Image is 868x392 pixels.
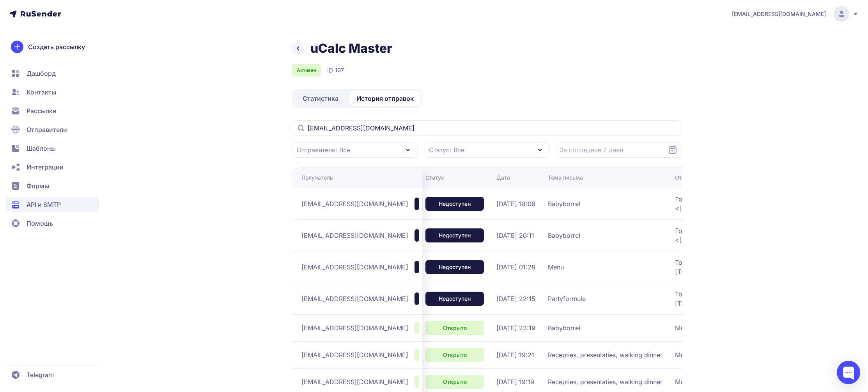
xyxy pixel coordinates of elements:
span: [DATE] 23:19 [496,323,535,333]
span: [EMAIL_ADDRESS][DOMAIN_NAME] [301,231,408,240]
a: История отправок [349,91,421,106]
div: Тема письма [548,174,583,182]
span: [DATE] 19:19 [496,377,534,387]
span: Открыто [443,351,467,359]
div: Ответ SMTP [675,174,708,182]
span: Рассылки [27,106,57,116]
span: [EMAIL_ADDRESS][DOMAIN_NAME] [301,294,408,303]
span: Recepties, presentaties, walking dinner [548,377,663,387]
input: Datepicker input [556,142,682,158]
span: [EMAIL_ADDRESS][DOMAIN_NAME] [301,323,408,333]
h1: uCalc Master [310,41,392,56]
span: Partyformule [548,294,586,303]
span: Отправители: Все [297,145,350,155]
span: Статистика [303,94,338,103]
a: Статистика [293,91,348,106]
span: [DATE] 20:11 [496,231,534,240]
span: Recepties, presentaties, walking dinner [548,350,663,360]
span: Формы [27,181,49,191]
span: Создать рассылку [28,42,85,52]
span: [EMAIL_ADDRESS][DOMAIN_NAME] [732,10,826,18]
span: Недоступен [439,295,471,303]
span: Babyborrel [548,199,580,208]
span: [DATE] 22:15 [496,294,535,303]
span: [EMAIL_ADDRESS][DOMAIN_NAME] [301,262,408,272]
span: Открыто [443,324,467,332]
div: ID [327,66,344,75]
div: Дата [496,174,510,182]
span: Отправители [27,125,67,134]
span: Babyborrel [548,231,580,240]
span: Помощь [27,219,53,228]
span: [DATE] 01:28 [496,262,535,272]
span: [EMAIL_ADDRESS][DOMAIN_NAME] [301,377,408,387]
a: Telegram [6,367,99,383]
span: Активен [297,67,316,73]
span: Babyborrel [548,323,580,333]
span: [DATE] 19:21 [496,350,534,360]
span: API и SMTP [27,200,61,209]
span: Недоступен [439,263,471,271]
span: Шаблоны [27,144,56,153]
span: Статус: Все [429,145,464,155]
input: Поиск [292,120,682,136]
span: Контакты [27,87,56,97]
span: Недоступен [439,200,471,208]
span: [DATE] 18:06 [496,199,535,208]
span: [EMAIL_ADDRESS][DOMAIN_NAME] [301,350,408,360]
div: Статус [425,174,444,182]
span: Дашборд [27,69,56,78]
span: [EMAIL_ADDRESS][DOMAIN_NAME] [301,199,408,208]
div: Получатель [301,174,333,182]
span: Открыто [443,378,467,386]
span: 107 [335,66,344,74]
span: Telegram [27,370,54,380]
span: История отправок [356,94,414,103]
span: Menu [548,262,564,272]
span: Интеграции [27,162,64,172]
span: Недоступен [439,232,471,239]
